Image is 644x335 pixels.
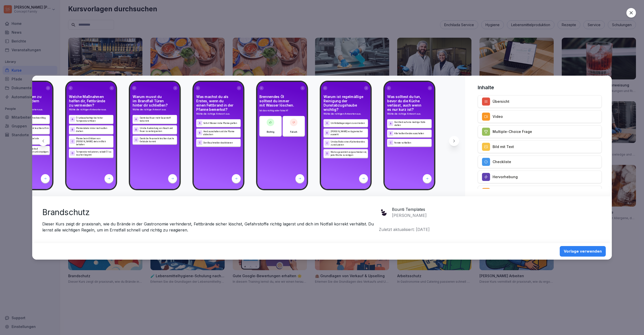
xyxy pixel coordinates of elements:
p: Bild mit Text [493,144,514,149]
h2: Brandschutz [42,206,376,218]
p: Checkliste [493,159,511,164]
p: Temperatur reduzieren, sobald Öl zu rauchen beginnt [76,150,112,156]
p: Den Rauchmelder deaktivieren [203,141,240,144]
p: Richtig [267,130,274,133]
p: [PERSON_NAME] [392,212,427,218]
p: C [199,141,200,144]
button: Vorlage verwenden [560,246,606,257]
p: Video [493,114,503,119]
p: Dieser Kurs zeigt dir praxisnah, wie du Brände in der Gastronomie verhinderst, Fettbrände sicher ... [42,221,376,233]
p: Wähle die richtigen Antworten aus. [69,108,113,111]
p: Fenster schließen [394,141,431,144]
div: Vorlage verwenden [564,249,602,254]
p: Um Fettablagerungen zu vermeiden [331,121,367,124]
p: C [135,139,137,141]
p: C [326,142,328,144]
p: C [72,140,73,142]
p: C [390,141,391,144]
p: Übersicht [493,99,509,104]
p: Um das Risiko eines Küchenbrandes zu reduzieren [331,140,367,146]
p: Zuletzt aktualisiert: [DATE] [379,226,602,232]
h4: Was solltest du tun, bevor du die Küche verlässt, auch wenn es nur kurz ist? [387,94,432,112]
p: Pfanne beim Erhitzen von [PERSON_NAME] stets im Blick behalten [76,137,112,146]
img: jme54nxg3cx8rhcp4bza1nkh.png [379,207,389,217]
p: Wähle die richtige Antwort aus. [387,112,432,116]
p: Weil es gesetzlich vorgeschrieben ist, jede Woche zu reinigen [331,150,367,156]
p: A [390,122,391,125]
p: Öl unbeaufsichtigt bei hoher Temperatur erhitzen [76,116,112,122]
p: Alle heißen Geräte ausschalten [394,132,431,135]
p: Wähle die richtige Antwort aus. [196,112,241,116]
p: A [72,118,73,120]
p: Sofort Wasser in die Pfanne gießen [203,121,240,124]
h4: Warum ist regelmäßige Reinigung der Dunstabzugshaube wichtig? [324,94,368,112]
p: Bounti Templates [392,206,427,212]
p: Herd ausschalten und die Pfanne abdecken [203,130,240,136]
p: B [135,128,137,131]
h4: Inhalte [468,84,612,91]
p: D [72,152,73,154]
p: Pfannenstiele immer nach außen drehen [76,126,112,132]
p: [PERSON_NAME] es hygienischer aussieht [331,130,367,136]
h4: Brennendes Öl solltest du immer mit Wasser löschen. [259,94,305,107]
h4: Warum musst du im Brandfall Türen hinter dir schließen? [133,94,177,107]
p: Den Herd auf eine niedrige Stufe stellen [394,120,431,126]
p: D [326,152,328,155]
h4: Was machst du als Erstes, wenn du einen Fettbrand in der Pfanne bemerkst? [196,94,241,112]
p: B [326,132,328,134]
p: Wähle die richtigen Antworten aus. [324,112,368,116]
p: Hervorhebung [493,174,518,179]
p: A [199,122,200,124]
p: B [390,132,391,134]
p: Wähle die richtige Antwort aus. [133,108,177,111]
p: B [72,128,73,131]
p: A [135,118,137,120]
p: Ist das richtig oder falsch? [259,109,305,112]
p: Damit das Feuer mehr Sauerstoff bekommt [140,116,176,122]
p: A [326,122,328,124]
h4: Welche Maßnahmen helfen dir, Fettbrände zu vermeiden? [69,94,113,107]
p: Falsch [290,130,297,133]
p: Multiple-Choice Frage [493,129,532,134]
p: B [199,132,200,134]
p: Um die Ausbreitung von Rauch und Feuer zu verlangsamen [140,126,176,132]
p: Damit die Feuerwehr leichter durchs Gebäude kommt [140,137,176,143]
